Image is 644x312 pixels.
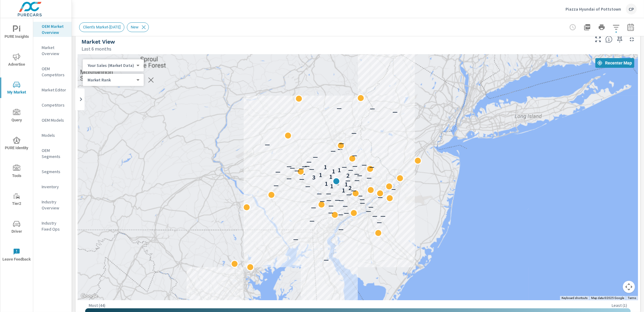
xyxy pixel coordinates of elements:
p: Inventory [42,184,67,190]
p: OEM Segments [42,147,67,159]
p: — [339,196,344,204]
div: CP [626,4,637,15]
p: — [335,196,340,203]
p: — [326,196,331,204]
p: Models [42,132,67,138]
p: Market Overview [42,44,67,57]
p: — [344,209,349,216]
p: — [312,153,318,160]
p: — [309,217,314,224]
span: Tier2 [2,192,31,207]
p: Industry Fixed Ops [42,220,67,232]
div: Industry Fixed Ops [33,218,72,234]
p: — [264,141,270,148]
p: — [357,192,363,199]
div: nav menu [0,18,33,269]
div: OEM Competitors [33,64,72,79]
p: — [305,182,310,190]
button: Select Date Range [625,21,637,33]
p: — [316,190,322,197]
span: Map data ©2025 Google [591,296,624,300]
p: — [287,175,292,182]
p: — [294,167,299,174]
button: Keyboard shortcuts [562,296,588,300]
p: — [309,165,314,172]
span: Query [2,109,31,124]
p: — [273,182,278,189]
p: — [299,175,304,182]
div: Industry Overview [33,197,72,212]
p: — [338,211,343,218]
p: — [338,225,344,233]
p: 1 [341,187,345,194]
p: 2 [348,184,352,192]
p: Least ( 1 ) [612,303,627,308]
p: — [391,185,396,192]
p: 3 [312,174,316,181]
button: Make Fullscreen [593,34,603,44]
p: — [392,108,398,115]
button: "Export Report to PDF" [581,21,593,33]
div: OEM Models [33,116,72,125]
p: — [354,176,359,184]
div: OEM Segments [33,146,72,161]
p: — [377,218,382,226]
button: Recenter Map [595,58,634,68]
div: OEM Market Overview [33,22,72,37]
p: 1 [335,179,339,187]
p: — [290,164,295,171]
p: — [306,158,312,165]
p: — [323,256,328,263]
p: — [348,166,353,173]
p: — [326,190,331,197]
p: — [360,199,365,206]
img: Google [79,292,99,300]
span: PURE Identity [2,137,31,152]
span: Tools [2,165,31,179]
p: — [299,165,304,172]
p: Market Editor [42,87,67,93]
p: — [350,190,355,197]
span: Client's Market-[DATE] [79,25,124,29]
p: — [287,163,292,170]
p: — [372,212,377,219]
span: PURE Insights [2,25,31,40]
p: — [319,197,325,205]
p: — [352,162,357,169]
p: 1 [337,166,341,174]
p: — [330,147,335,154]
button: Print Report [596,21,608,33]
div: Models [33,131,72,140]
div: Inventory [33,182,72,191]
p: — [337,104,342,112]
button: Minimize Widget [627,34,637,44]
p: Industry Overview [42,199,67,211]
p: — [369,163,374,170]
p: — [275,168,280,175]
p: — [304,162,309,169]
p: — [328,202,334,209]
a: Open this area in Google Maps (opens a new window) [79,292,99,300]
div: Market Editor [33,85,72,94]
p: — [352,152,357,159]
p: 1 [325,180,328,187]
p: — [311,204,316,211]
p: — [343,202,348,209]
p: — [366,207,371,215]
p: 1 [344,181,348,188]
span: Find the biggest opportunities in your market for your inventory. Understand by postal code where... [605,36,613,43]
p: — [302,163,307,170]
a: Terms (opens in new tab) [628,296,636,300]
p: — [380,212,385,219]
p: Market Rank [88,77,134,83]
button: Apply Filters [610,21,622,33]
p: — [293,235,298,243]
p: — [339,140,344,147]
p: 1 [329,173,332,180]
p: — [366,174,371,181]
div: New [127,22,149,32]
p: — [346,191,351,198]
p: 1 [332,168,335,175]
div: Competitors [33,100,72,110]
p: — [338,145,343,153]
